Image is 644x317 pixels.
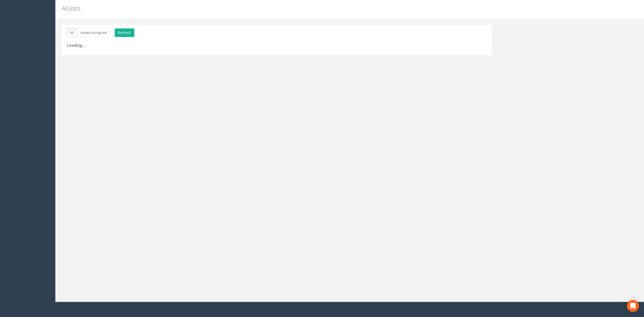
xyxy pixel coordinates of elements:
button: Refresh [115,28,134,37]
button: Newly Assigned [77,28,110,37]
h2: All Jobs [62,5,540,12]
h3: Loading... [67,43,487,48]
div: Open Intercom Messenger [627,300,639,312]
button: All [67,28,77,37]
